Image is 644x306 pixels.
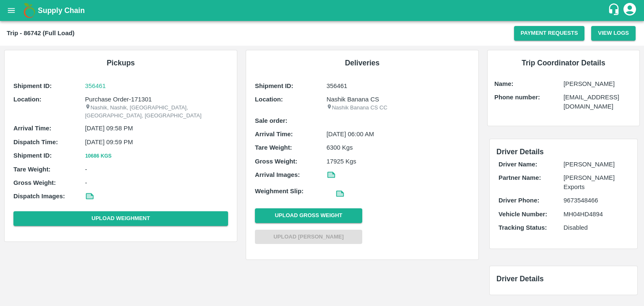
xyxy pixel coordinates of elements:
p: [DATE] 06:00 AM [327,130,470,139]
div: account of current user [622,2,637,19]
p: Purchase Order-171301 [85,95,228,104]
p: [DATE] 09:59 PM [85,137,228,147]
p: 356461 [327,81,470,91]
span: Driver Details [496,275,544,283]
h6: Deliveries [253,57,472,69]
p: MH04HD4894 [563,210,628,219]
p: 9673548466 [563,196,628,205]
a: Supply Chain [38,5,608,16]
b: Trip - 86742 (Full Load) [7,30,75,36]
a: 356461 [85,81,228,91]
b: Sale order: [255,117,288,124]
b: Partner Name: [499,174,541,181]
span: Driver Details [496,148,544,156]
b: Driver Name: [499,161,537,168]
b: Dispatch Images: [13,193,65,200]
button: Payment Requests [514,26,585,41]
p: [PERSON_NAME] [563,160,628,169]
b: Shipment ID: [13,152,52,159]
button: View Logs [591,26,636,41]
b: Tare Weight: [255,144,292,151]
b: Dispatch Time: [13,139,58,145]
h6: Trip Coordinator Details [494,57,633,69]
b: Gross Weight: [255,158,297,165]
b: Arrival Images: [255,171,300,178]
b: Tare Weight: [13,166,51,173]
b: Driver Phone: [499,197,539,204]
b: Shipment ID: [255,83,293,89]
b: Supply Chain [38,6,85,15]
p: [PERSON_NAME] Exports [563,173,628,192]
p: Disabled [563,223,628,232]
b: Arrival Time: [13,125,51,132]
p: Nashik Banana CS CC [327,104,470,112]
b: Tracking Status: [499,224,547,231]
b: Phone number: [494,94,540,101]
p: Nashik Banana CS [327,95,470,104]
button: 10686 Kgs [85,152,112,161]
button: Upload Gross Weight [255,208,362,223]
button: open drawer [2,1,21,20]
p: [DATE] 09:58 PM [85,124,228,133]
div: customer-support [608,3,622,18]
p: [PERSON_NAME] [563,79,633,88]
p: 6300 Kgs [327,143,470,152]
p: - [85,178,228,187]
b: Location: [255,96,283,103]
b: Gross Weight: [13,179,56,186]
p: 17925 Kgs [327,157,470,166]
b: Location: [13,96,42,103]
button: Upload Weighment [13,211,228,226]
img: logo [21,2,38,19]
p: - [85,165,228,174]
b: Arrival Time: [255,131,293,137]
p: [EMAIL_ADDRESS][DOMAIN_NAME] [563,93,633,112]
b: Name: [494,80,513,87]
b: Shipment ID: [13,83,52,89]
b: Weighment Slip: [255,188,304,194]
h6: Pickups [11,57,230,69]
b: Vehicle Number: [499,211,547,218]
p: Nashik, Nashik, [GEOGRAPHIC_DATA], [GEOGRAPHIC_DATA], [GEOGRAPHIC_DATA] [85,104,228,119]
